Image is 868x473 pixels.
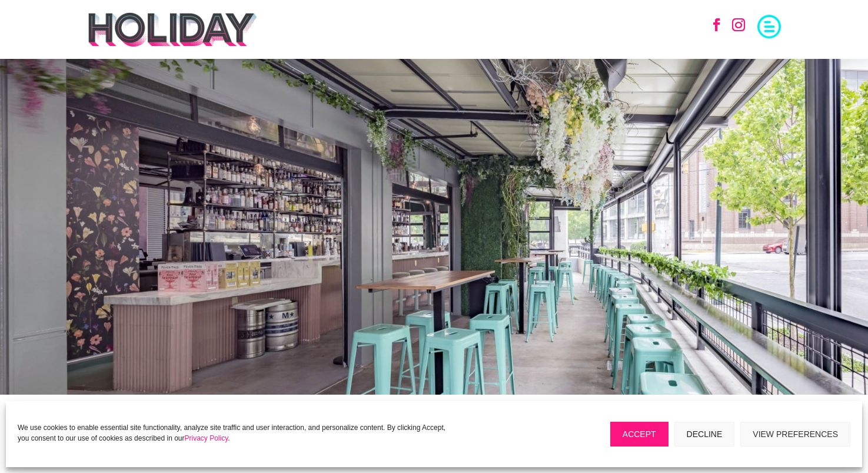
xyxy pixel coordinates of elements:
[674,422,735,446] button: Decline
[185,434,228,442] a: Privacy Policy
[740,422,850,446] button: View preferences
[610,422,669,446] button: Accept
[87,12,258,47] img: holiday-logo-black
[704,12,730,38] a: Follow on Facebook
[18,422,451,444] p: We use cookies to enable essential site functionality, analyze site traffic and user interaction,...
[726,12,751,38] a: Follow on Instagram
